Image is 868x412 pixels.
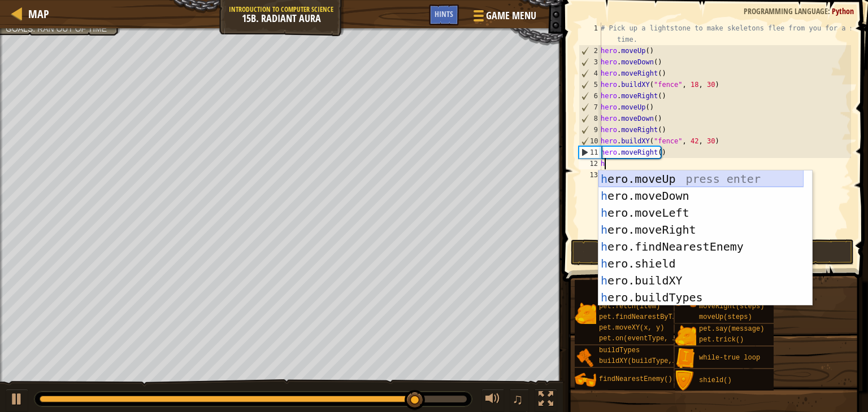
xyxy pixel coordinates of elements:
div: 8 [579,113,601,124]
div: 10 [579,135,601,147]
a: Map [23,6,49,21]
span: Hints [435,8,453,19]
button: Run ⇧↵ [571,239,854,265]
img: portrait.png [675,325,696,347]
span: Game Menu [486,8,536,23]
div: 3 [579,56,601,68]
button: ♫ [510,389,529,412]
button: Adjust volume [481,389,504,412]
span: moveRight(steps) [699,303,764,310]
span: pet.say(message) [699,325,764,333]
span: findNearestEnemy() [599,375,672,383]
span: : [828,6,832,16]
span: pet.on(eventType, handler) [599,335,705,343]
button: Ctrl + P: Play [6,389,28,412]
div: 2 [579,45,601,56]
span: Programming language [744,6,828,16]
div: 11 [579,147,601,158]
span: moveUp(steps) [699,313,752,321]
div: 5 [579,79,601,90]
span: Map [28,6,49,21]
div: 7 [579,102,601,113]
span: buildXY(buildType, x, y) [599,357,697,365]
img: portrait.png [575,369,596,391]
img: portrait.png [675,370,696,392]
img: portrait.png [575,303,596,324]
span: Python [832,6,854,16]
div: 1 [579,23,601,45]
span: pet.fetch(item) [599,303,660,310]
div: 13 [579,169,601,181]
img: portrait.png [575,347,596,368]
div: 9 [579,124,601,135]
button: Game Menu [465,5,543,31]
button: Toggle fullscreen [535,389,557,412]
span: while-true loop [699,354,760,362]
div: 4 [579,68,601,79]
div: 6 [579,90,601,102]
span: pet.moveXY(x, y) [599,324,664,332]
span: pet.findNearestByType(type) [599,313,709,321]
span: ♫ [512,391,523,407]
span: pet.trick() [699,336,744,344]
img: portrait.png [675,348,696,369]
div: 12 [579,158,601,169]
span: buildTypes [599,347,640,354]
span: shield() [699,376,732,384]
